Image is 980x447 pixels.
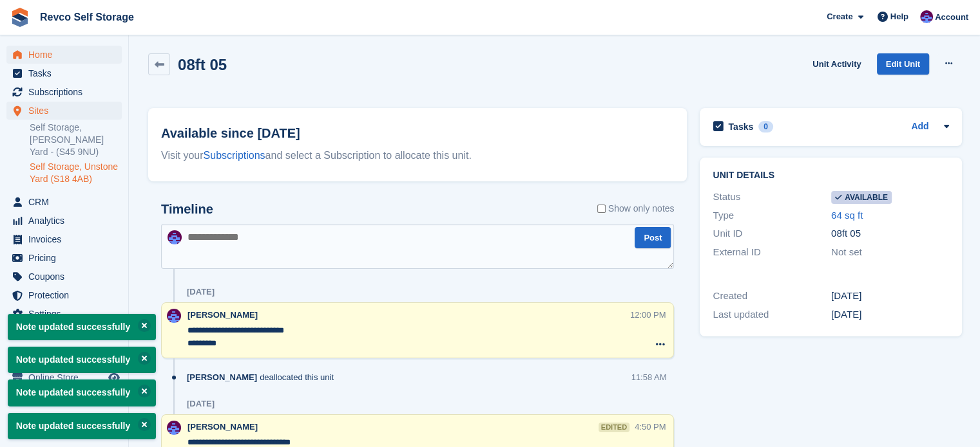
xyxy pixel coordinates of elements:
img: Lianne Revell [920,10,933,23]
a: Self Storage, Unstone Yard (S18 4AB) [30,161,122,185]
div: [DATE] [831,307,950,322]
a: 64 sq ft [831,210,863,221]
a: menu [6,369,122,387]
a: menu [6,102,122,120]
a: menu [6,305,122,323]
span: Sites [28,102,106,120]
div: 08ft 05 [831,226,950,241]
h2: Available since [DATE] [161,123,674,143]
a: Revco Self Storage [35,6,139,28]
p: Note updated successfully [8,314,156,340]
span: [PERSON_NAME] [187,422,258,432]
a: menu [6,212,122,230]
div: External ID [713,245,831,260]
a: menu [6,64,122,82]
div: Last updated [713,307,831,322]
span: Settings [28,305,106,323]
a: menu [6,230,122,248]
span: Pricing [28,249,106,267]
span: Help [890,10,908,23]
img: Lianne Revell [168,230,182,244]
div: edited [599,423,629,432]
span: Subscriptions [28,83,106,101]
span: Analytics [28,212,106,230]
h2: Unit details [713,170,949,181]
span: Coupons [28,268,106,286]
a: menu [6,46,122,64]
h2: Tasks [728,121,753,132]
h2: 08ft 05 [178,56,227,73]
div: [DATE] [187,287,215,297]
img: stora-icon-8386f47178a22dfd0bd8f6a31ec36ba5ce8667c1dd55bd0f319d3a0aa187defe.svg [10,8,30,27]
div: [DATE] [831,289,950,304]
div: Unit ID [713,226,831,241]
h2: Timeline [161,202,213,217]
div: Created [713,289,831,304]
a: menu [6,268,122,286]
div: Status [713,190,831,205]
div: 12:00 PM [630,309,666,321]
a: Add [911,120,928,134]
span: [PERSON_NAME] [187,310,258,320]
a: menu [6,286,122,304]
div: 11:58 AM [631,371,667,383]
div: [DATE] [187,399,215,409]
img: Lianne Revell [167,309,181,323]
span: Invoices [28,230,106,248]
div: Type [713,208,831,223]
span: [PERSON_NAME] [187,371,257,383]
a: Subscriptions [204,150,265,161]
span: Protection [28,286,106,304]
span: Create [827,10,852,23]
a: menu [6,324,122,342]
a: menu [6,83,122,101]
p: Note updated successfully [8,379,156,406]
input: Show only notes [597,202,606,215]
span: Home [28,46,106,64]
button: Post [635,227,671,248]
div: 0 [758,121,773,132]
a: Self Storage, [PERSON_NAME] Yard - (S45 9NU) [30,122,122,158]
div: 4:50 PM [635,421,666,433]
span: CRM [28,193,106,211]
span: Tasks [28,64,106,82]
div: deallocated this unit [187,371,340,383]
a: Edit Unit [877,53,929,75]
span: Account [935,11,968,24]
a: menu [6,193,122,211]
a: menu [6,249,122,267]
div: Not set [831,245,950,260]
p: Note updated successfully [8,347,156,373]
span: Available [831,191,892,204]
a: Unit Activity [807,53,866,75]
div: Visit your and select a Subscription to allocate this unit. [161,148,674,163]
p: Note updated successfully [8,413,156,439]
img: Lianne Revell [167,421,181,435]
label: Show only notes [597,202,675,215]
